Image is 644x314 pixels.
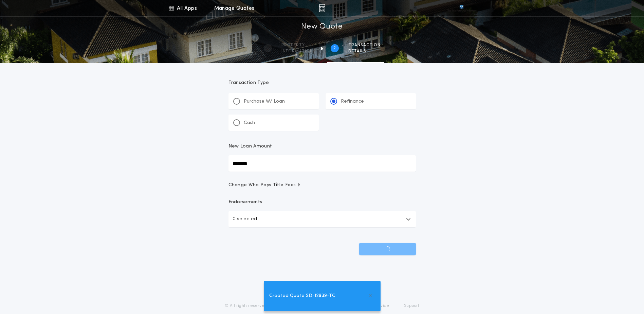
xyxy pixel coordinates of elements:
[228,182,301,189] span: Change Who Pays Title Fees
[281,42,313,48] span: Property
[269,292,335,300] span: Created Quote SD-12939-TC
[228,143,272,150] p: New Loan Amount
[447,5,476,12] img: vs-icon
[348,49,381,54] span: details
[319,4,325,12] img: img
[281,49,313,54] span: information
[301,21,343,32] h1: New Quote
[333,46,336,51] h2: 2
[228,80,416,86] p: Transaction Type
[228,199,416,206] p: Endorsements
[228,155,416,172] input: New Loan Amount
[228,211,416,227] button: 0 selected
[233,215,257,223] p: 0 selected
[341,98,364,105] p: Refinance
[244,98,285,105] p: Purchase W/ Loan
[244,120,255,126] p: Cash
[348,42,381,48] span: Transaction
[228,182,416,189] button: Change Who Pays Title Fees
